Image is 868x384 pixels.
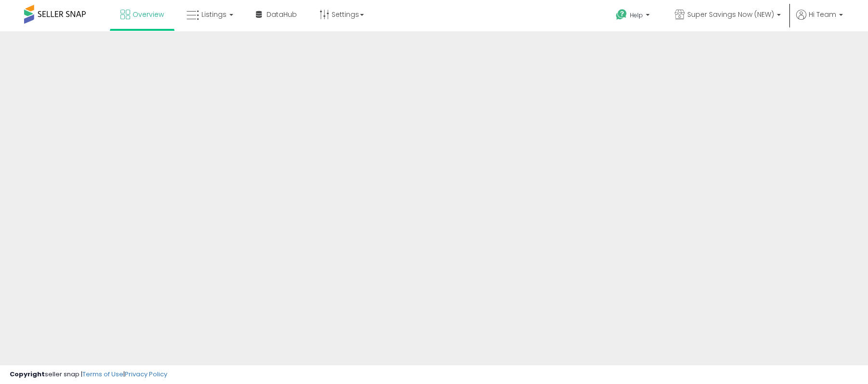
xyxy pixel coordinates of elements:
a: Terms of Use [82,370,123,379]
div: seller snap | | [10,370,167,379]
span: Listings [201,10,227,19]
strong: Copyright [10,370,45,379]
span: DataHub [267,10,297,19]
i: Get Help [615,9,628,21]
a: Privacy Policy [125,370,167,379]
a: Help [608,1,659,31]
span: Super Savings Now (NEW) [687,10,774,19]
a: Hi Team [796,10,843,31]
span: Overview [133,10,164,19]
span: Hi Team [809,10,836,19]
span: Help [630,11,643,19]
